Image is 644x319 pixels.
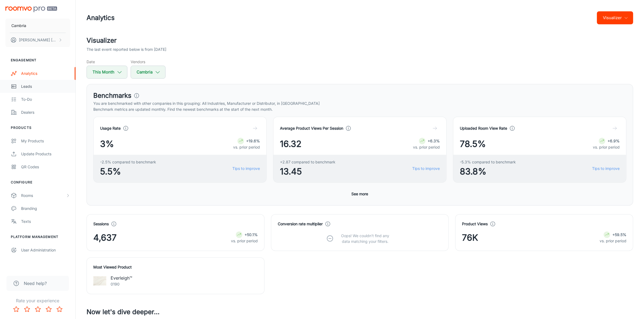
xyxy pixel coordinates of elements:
div: QR Codes [21,164,70,170]
button: Rate 1 star [11,304,22,315]
div: Texts [21,219,70,224]
button: Visualizer [597,11,633,24]
span: 76K [462,231,478,244]
h4: Usage Rate [100,125,121,131]
button: Rate 5 star [54,304,65,315]
button: Rate 2 star [22,304,32,315]
button: Rate 4 star [43,304,54,315]
div: User Administration [21,247,70,253]
p: Benchmark metrics are updated monthly. Find the newest benchmarks at the start of the next month. [93,106,626,112]
p: vs. prior period [600,238,626,244]
p: You are benchmarked with other companies in this grouping: All Industries, Manufacturer or Distri... [93,100,626,106]
p: vs. prior period [593,144,620,150]
p: Cambria [11,23,26,29]
strong: +19.6% [246,139,260,143]
div: Rooms [21,193,66,199]
button: This Month [87,66,127,79]
p: vs. prior period [233,144,260,150]
img: Everleigh™ [93,274,106,287]
h3: Benchmarks [93,91,131,100]
strong: +6.3% [428,139,440,143]
button: Cambria [5,19,70,33]
h4: Most Viewed Product [93,264,258,270]
div: Analytics [21,70,70,76]
a: Tips to improve [412,166,440,172]
button: See more [349,189,371,199]
div: My Products [21,138,70,144]
button: [PERSON_NAME] [PERSON_NAME] [5,33,70,47]
div: Branding [21,206,70,211]
span: +2.87 compared to benchmark [280,159,335,165]
h4: Sessions [93,221,109,227]
p: Rate your experience [4,297,71,304]
p: vs. prior period [231,238,258,244]
span: 3% [100,137,114,150]
strong: +50.1% [245,232,258,237]
img: Roomvo PRO Beta [5,6,57,12]
h5: Vendors [131,59,166,65]
p: The last event reported below is from [DATE] [87,46,166,52]
div: Update Products [21,151,70,157]
h4: Conversion rate multiplier [278,221,323,227]
h4: Uploaded Room View Rate [460,125,507,131]
button: Cambria [131,66,166,79]
h5: Date [87,59,127,65]
h3: Now let's dive deeper... [87,307,633,317]
div: To-do [21,96,70,102]
p: vs. prior period [413,144,440,150]
h4: Product Views [462,221,488,227]
p: Oops! We couldn’t find any data matching your filters. [337,233,393,244]
span: 83.8% [460,165,516,178]
span: -5.3% compared to benchmark [460,159,516,165]
span: -2.5% compared to benchmark [100,159,156,165]
h2: Visualizer [87,36,633,45]
span: Need help? [24,280,47,287]
h4: Average Product Views Per Session [280,125,343,131]
span: 5.5% [100,165,156,178]
strong: +59.5% [612,232,626,237]
p: 0190 [111,281,132,287]
a: Tips to improve [592,166,620,172]
span: 13.45 [280,165,335,178]
button: Rate 3 star [32,304,43,315]
a: Tips to improve [232,166,260,172]
span: 4,637 [93,231,117,244]
span: 78.5% [460,137,486,150]
p: Everleigh™ [111,275,132,281]
span: 16.32 [280,137,302,150]
div: Dealers [21,109,70,115]
div: Leads [21,83,70,89]
p: [PERSON_NAME] [PERSON_NAME] [19,37,57,43]
h1: Analytics [87,13,115,23]
strong: +6.9% [607,139,620,143]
